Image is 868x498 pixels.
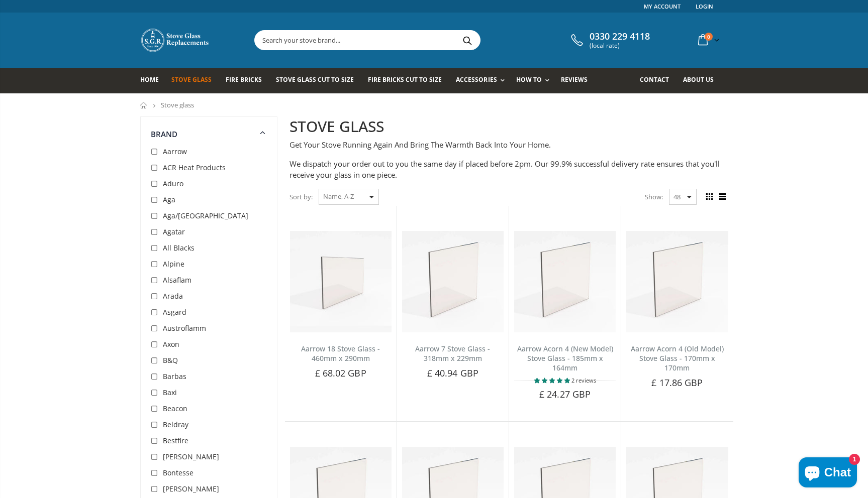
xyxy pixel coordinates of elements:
[290,139,728,151] p: Get Your Stove Running Again And Bring The Warmth Back Into Your Home.
[290,158,728,181] p: We dispatch your order out to you the same day if placed before 2pm. Our 99.9% successful deliver...
[255,31,593,50] input: Search your stove brand...
[301,344,380,363] a: Aarrow 18 Stove Glass - 460mm x 290mm
[590,31,650,42] span: 0330 229 4118
[651,377,703,389] span: £ 17.86 GBP
[163,388,177,397] span: Baxi
[163,452,219,461] span: [PERSON_NAME]
[514,231,616,332] img: Aarrow Acorn 4 New Model Stove Glass
[163,147,187,156] span: Aarrow
[163,436,188,445] span: Bestfire
[163,227,185,236] span: Agatar
[402,231,504,332] img: Aarrow 7 Stove Glass
[683,75,714,84] span: About us
[717,191,728,202] span: List view
[290,231,392,332] img: Aarrow 18 Stove Glass
[368,68,449,93] a: Fire Bricks Cut To Size
[226,68,269,93] a: Fire Bricks
[171,75,212,84] span: Stove Glass
[705,33,713,41] span: 0
[427,367,478,379] span: £ 40.94 GBP
[140,102,148,108] a: Home
[276,68,361,93] a: Stove Glass Cut To Size
[163,275,191,285] span: Alsaflam
[163,291,183,301] span: Arada
[626,231,728,332] img: Aarrow Acorn 4 Old Model Stove Glass
[456,31,479,50] button: Search
[640,68,677,93] a: Contact
[456,68,509,93] a: Accessories
[645,189,663,205] span: Show:
[683,68,721,93] a: About us
[290,116,728,137] h2: STOVE GLASS
[276,75,354,84] span: Stove Glass Cut To Size
[140,28,211,53] img: Stove Glass Replacement
[140,68,166,93] a: Home
[163,259,184,269] span: Alpine
[561,75,588,84] span: Reviews
[534,377,571,384] span: 5.00 stars
[163,195,175,204] span: Aga
[226,75,262,84] span: Fire Bricks
[163,484,219,493] span: [PERSON_NAME]
[517,344,613,372] a: Aarrow Acorn 4 (New Model) Stove Glass - 185mm x 164mm
[415,344,490,363] a: Aarrow 7 Stove Glass - 318mm x 229mm
[163,371,186,381] span: Barbas
[456,75,497,84] span: Accessories
[568,31,650,49] a: 0330 229 4118 (local rate)
[516,75,542,84] span: How To
[163,355,178,365] span: B&Q
[516,68,554,93] a: How To
[561,68,595,93] a: Reviews
[571,377,596,384] span: 2 reviews
[171,68,219,93] a: Stove Glass
[163,307,186,317] span: Asgard
[163,339,179,349] span: Axon
[631,344,724,372] a: Aarrow Acorn 4 (Old Model) Stove Glass - 170mm x 170mm
[640,75,669,84] span: Contact
[796,457,860,490] inbox-online-store-chat: Shopify online store chat
[539,388,591,400] span: £ 24.27 GBP
[163,243,195,253] span: All Blacks
[290,188,313,206] span: Sort by:
[140,75,159,84] span: Home
[315,367,366,379] span: £ 68.02 GBP
[163,420,188,429] span: Beldray
[161,100,194,109] span: Stove glass
[704,191,715,202] span: Grid view
[151,129,178,139] span: Brand
[163,211,248,220] span: Aga/[GEOGRAPHIC_DATA]
[163,404,187,413] span: Beacon
[163,323,206,333] span: Austroflamm
[694,30,721,50] a: 0
[163,179,183,188] span: Aduro
[163,468,194,477] span: Bontesse
[368,75,442,84] span: Fire Bricks Cut To Size
[590,42,650,49] span: (local rate)
[163,163,226,172] span: ACR Heat Products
